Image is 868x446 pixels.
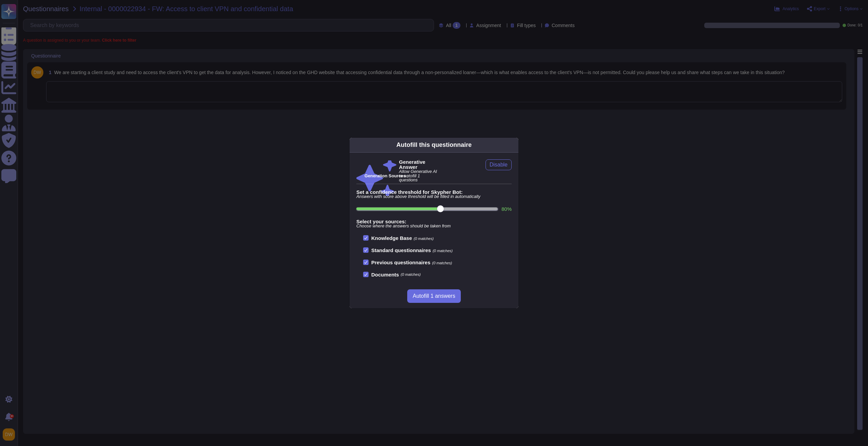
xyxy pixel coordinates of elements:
b: Standard questionnaires [371,247,431,253]
span: (0 matches) [432,261,452,265]
b: Previous questionnaires [371,260,430,265]
b: Set a confidence threshold for Skypher Bot: [356,189,512,195]
b: Generation Sources : [364,173,408,178]
b: Knowledge Base [371,235,412,241]
span: Autofill 1 answers [413,293,455,299]
button: Disable [486,159,512,170]
span: (0 matches) [433,249,453,253]
span: Answers with score above threshold will be filled in automatically [356,195,512,199]
b: Select your sources: [356,219,512,224]
div: Autofill this questionnaire [396,140,472,150]
b: Generative Answer [399,159,439,170]
span: (0 matches) [414,237,434,241]
b: Documents [371,272,399,277]
button: Autofill 1 answers [407,289,460,303]
span: Choose where the answers should be taken from [356,224,512,228]
span: Allow Generative AI to autofill 1 questions [399,170,439,182]
span: Disable [490,162,508,168]
span: (0 matches) [401,273,421,276]
label: 80 % [501,206,512,211]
